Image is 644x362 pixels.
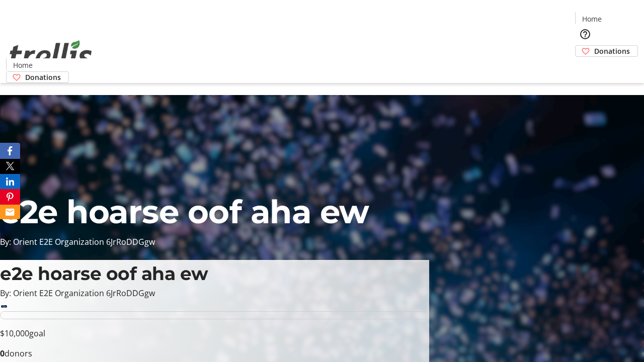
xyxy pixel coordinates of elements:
span: Home [582,14,602,24]
img: Orient E2E Organization 6JrRoDDGgw's Logo [6,29,96,79]
a: Donations [575,45,638,57]
span: Donations [594,46,630,56]
a: Home [576,14,608,24]
button: Cart [575,57,595,77]
span: Donations [25,72,61,82]
a: Donations [6,71,69,83]
button: Help [575,24,595,44]
a: Home [7,60,39,70]
span: Home [13,60,33,70]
